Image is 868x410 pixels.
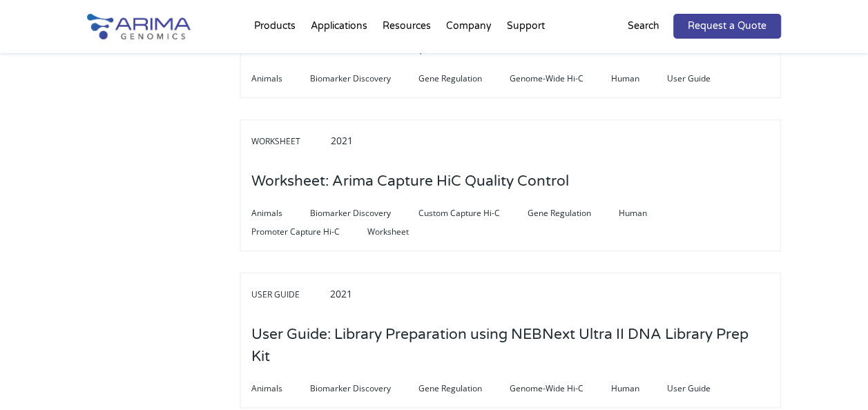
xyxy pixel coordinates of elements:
span: Biomarker Discovery [310,205,418,222]
img: Arima-Genomics-logo [87,14,191,39]
span: Human [611,70,667,87]
a: Worksheet: Arima Capture HiC Quality Control [251,174,569,189]
span: Genome-Wide Hi-C [510,70,611,87]
a: User Guide: Arima HiC Library Preparation using Swift Biosciences Accel-NGS 2S Plus DNA Library Kit [251,39,769,55]
span: Custom Capture Hi-C [418,205,528,222]
span: Gene Regulation [418,380,510,397]
p: Search [628,17,659,35]
span: User Guide [251,286,327,303]
span: Animals [251,380,310,397]
span: Worksheet [251,133,328,150]
span: Worksheet [367,224,436,240]
a: Request a Quote [673,14,781,39]
span: Animals [251,70,310,87]
span: Genome-Wide Hi-C [510,380,611,397]
span: Human [619,205,675,222]
span: User Guide [667,70,738,87]
span: Promoter Capture Hi-C [251,224,367,240]
span: Human [611,380,667,397]
span: Gene Regulation [418,70,510,87]
h3: Worksheet: Arima Capture HiC Quality Control [251,160,569,203]
h3: User Guide: Library Preparation using NEBNext Ultra II DNA Library Prep Kit [251,313,769,378]
span: Biomarker Discovery [310,380,418,397]
span: User Guide [667,380,738,397]
span: Gene Regulation [528,205,619,222]
span: 2021 [331,134,353,147]
span: Animals [251,205,310,222]
span: 2021 [330,287,352,300]
span: Biomarker Discovery [310,70,418,87]
a: User Guide: Library Preparation using NEBNext Ultra II DNA Library Prep Kit [251,349,769,364]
